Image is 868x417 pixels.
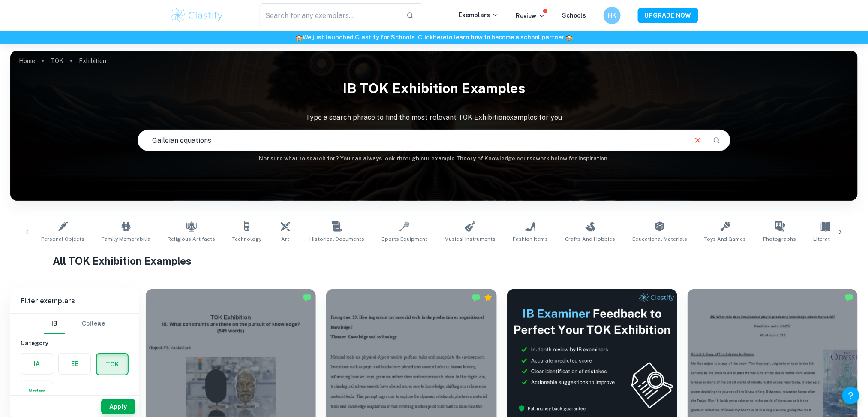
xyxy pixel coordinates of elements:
[101,399,135,414] button: Apply
[59,354,90,374] button: EE
[138,128,687,152] input: E.g. present and past knowledge, religious objects, Rubik's Cube...
[170,7,225,24] img: Clastify logo
[79,56,106,66] p: Exhibition
[19,55,35,67] a: Home
[44,314,105,334] div: Filter type choice
[10,112,858,123] p: Type a search phrase to find the most relevant TOK Exhibition examples for you
[690,132,706,148] button: Clear
[168,235,215,243] span: Religious Artifacts
[41,235,84,243] span: Personal Objects
[10,289,139,313] h6: Filter exemplars
[21,338,129,348] h6: Category
[433,34,446,41] a: here
[709,133,724,148] button: Search
[565,34,573,41] span: 🏫
[814,235,838,243] span: Literature
[2,33,866,42] h6: We just launched Clastify for Schools. Click to learn how to become a school partner.
[82,314,105,334] button: College
[21,354,53,374] button: IA
[53,253,815,269] h1: All TOK Exhibition Examples
[381,235,427,243] span: Sports Equipment
[484,293,493,302] div: Premium
[842,387,859,404] button: Help and Feedback
[21,381,53,402] button: Notes
[607,11,617,20] h6: HK
[10,75,858,102] h1: IB TOK Exhibition examples
[845,293,853,302] img: Marked
[44,314,65,334] button: IB
[459,10,499,20] p: Exemplars
[562,12,586,19] a: Schools
[10,154,858,163] h6: Not sure what to search for? You can always look through our example Theory of Knowledge coursewo...
[704,235,746,243] span: Toys and Games
[51,55,63,67] a: TOK
[445,235,496,243] span: Musical Instruments
[565,235,615,243] span: Crafts and Hobbies
[604,7,621,24] button: HK
[260,3,400,27] input: Search for any exemplars...
[638,8,698,23] button: UPGRADE NOW
[97,354,128,375] button: TOK
[516,11,545,21] p: Review
[295,34,303,41] span: 🏫
[472,293,481,302] img: Marked
[282,235,290,243] span: Art
[513,235,548,243] span: Fashion Items
[232,235,261,243] span: Technology
[507,289,677,417] img: Thumbnail
[102,235,150,243] span: Family Memorabilia
[309,235,364,243] span: Historical Documents
[303,293,312,302] img: Marked
[632,235,687,243] span: Educational Materials
[763,235,796,243] span: Photographs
